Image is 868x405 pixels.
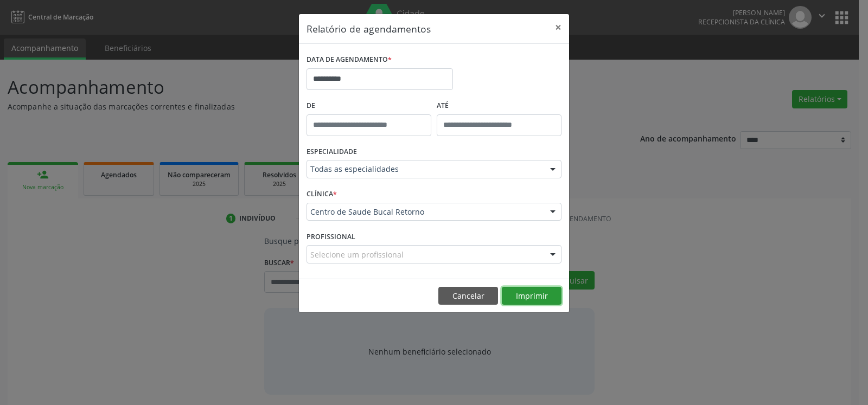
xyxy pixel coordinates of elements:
[307,22,431,36] h5: Relatório de agendamentos
[438,287,498,305] button: Cancelar
[547,14,569,41] button: Close
[310,207,539,217] span: Centro de Saude Bucal Retorno
[307,186,337,203] label: CLÍNICA
[502,287,561,305] button: Imprimir
[310,164,539,175] span: Todas as especialidades
[310,249,404,260] span: Selecione um profissional
[307,98,431,114] label: De
[437,98,561,114] label: ATÉ
[307,52,392,68] label: DATA DE AGENDAMENTO
[307,228,355,245] label: PROFISSIONAL
[307,144,357,160] label: ESPECIALIDADE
